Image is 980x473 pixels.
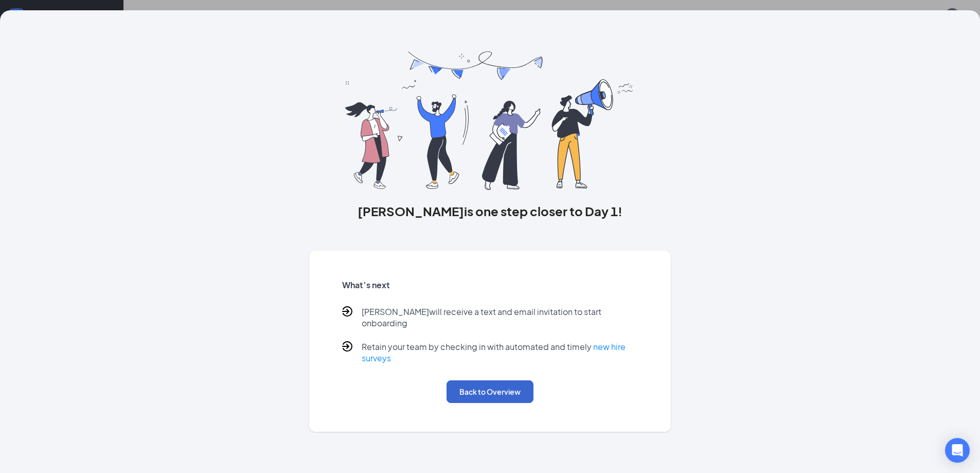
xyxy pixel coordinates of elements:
[342,279,638,291] h5: What’s next
[945,438,970,463] div: Open Intercom Messenger
[362,341,626,363] a: new hire surveys
[345,51,635,190] img: you are all set
[447,380,533,403] button: Back to Overview
[362,341,638,364] p: Retain your team by checking in with automated and timely
[309,202,671,220] h3: [PERSON_NAME] is one step closer to Day 1!
[362,306,638,329] p: [PERSON_NAME] will receive a text and email invitation to start onboarding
